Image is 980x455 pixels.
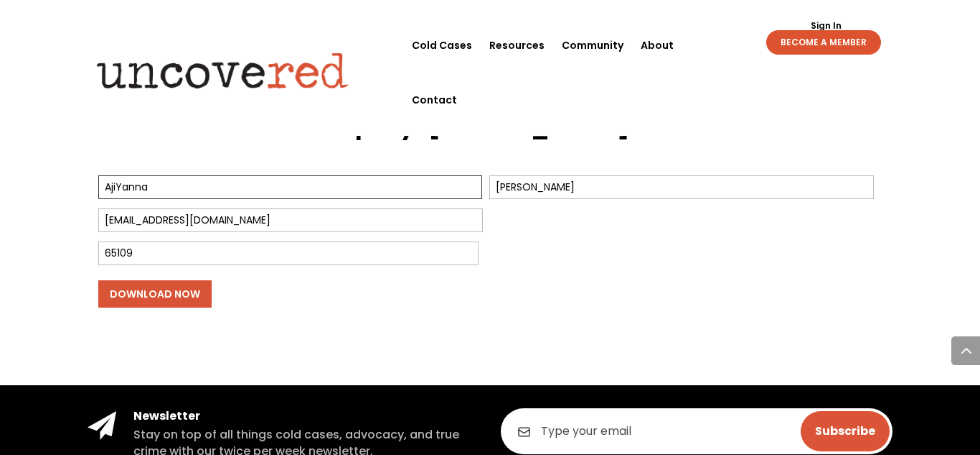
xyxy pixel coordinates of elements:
a: BECOME A MEMBER [766,30,881,55]
img: Uncovered logo [85,42,361,98]
a: Sign In [803,22,849,30]
input: Subscribe [801,411,890,451]
h4: Newsletter [133,408,479,424]
input: Last Name [489,175,874,199]
a: About [641,18,674,73]
input: Download Now [98,280,212,308]
a: Resources [489,18,545,73]
input: Zip Code [98,242,479,265]
input: Email [98,208,483,232]
input: First Name [98,175,483,199]
a: Contact [412,73,457,127]
a: Cold Cases [412,18,472,73]
input: Type your email [501,408,892,454]
a: Community [562,18,623,73]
